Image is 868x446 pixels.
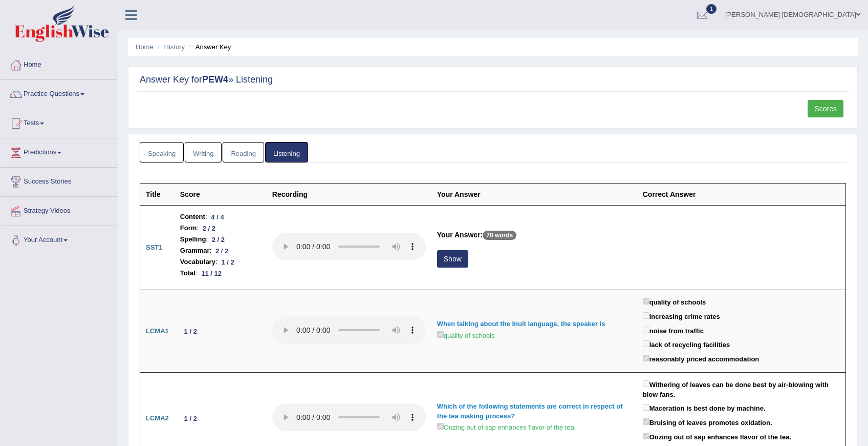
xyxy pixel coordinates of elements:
[643,431,791,442] label: Oozing out of sap enhances flavor of the tea.
[1,51,117,76] a: Home
[180,222,197,234] b: Form
[483,231,516,240] p: 70 words
[643,418,649,425] input: Bruising of leaves promotes oxidation.
[643,325,704,336] label: noise from traffic
[202,74,228,85] strong: PEW4
[180,268,196,279] b: Total
[140,184,175,206] th: Title
[643,402,766,414] label: Maceration is best done by machine.
[198,268,226,279] div: 11 / 12
[180,413,201,424] div: 1 / 2
[706,4,717,14] span: 1
[643,404,649,411] input: Maceration is best done by machine.
[643,353,759,364] label: reasonably priced accommodation
[146,327,169,335] b: LCMA1
[437,331,444,338] input: quality of schools
[643,327,649,333] input: noise from traffic
[180,211,261,222] li: :
[431,184,637,206] th: Your Answer
[437,250,468,268] button: Show
[643,380,649,387] input: Withering of leaves can be done best by air-blowing with blow fans.
[637,184,846,206] th: Correct Answer
[1,138,117,164] a: Predictions
[1,226,117,252] a: Your Account
[643,298,649,305] input: quality of schools
[1,197,117,222] a: Strategy Videos
[180,222,261,234] li: :
[187,42,231,52] li: Answer Key
[146,244,163,251] b: SST1
[175,184,267,206] th: Score
[180,256,215,268] b: Vocabulary
[437,402,632,421] div: Which of the following statements are correct in respect of the tea making process?
[211,246,232,256] div: 2 / 2
[437,231,483,239] b: Your Answer:
[437,319,632,329] div: When talking about the Inuit language, the speaker is
[643,355,649,361] input: reasonably priced accommodation
[199,223,220,234] div: 2 / 2
[136,43,154,51] a: Home
[265,142,308,163] a: Listening
[643,378,840,399] label: Withering of leaves can be done best by air-blowing with blow fans.
[1,80,117,106] a: Practice Questions
[146,414,169,422] b: LCMA2
[180,234,206,245] b: Spelling
[643,433,649,439] input: Oozing out of sap enhances flavor of the tea.
[267,184,431,206] th: Recording
[223,142,264,163] a: Reading
[643,338,730,350] label: lack of recycling facilities
[208,234,229,245] div: 2 / 2
[437,329,495,341] label: quality of schools
[207,212,228,222] div: 4 / 4
[180,245,210,256] b: Grammar
[164,43,185,51] a: History
[185,142,222,163] a: Writing
[643,312,649,319] input: increasing crime rates
[1,109,117,135] a: Tests
[218,257,238,268] div: 1 / 2
[180,268,261,279] li: :
[643,340,649,347] input: lack of recycling facilities
[808,100,843,117] a: Scores
[437,423,444,430] input: Oozing out of sap enhances flavor of the tea.
[643,296,706,308] label: quality of schools
[180,211,205,222] b: Content
[140,75,846,85] h2: Answer Key for » Listening
[180,256,261,268] li: :
[180,326,201,337] div: 1 / 2
[140,142,184,163] a: Speaking
[437,421,576,433] label: Oozing out of sap enhances flavor of the tea.
[180,245,261,256] li: :
[1,168,117,193] a: Success Stories
[643,416,772,428] label: Bruising of leaves promotes oxidation.
[180,234,261,245] li: :
[643,310,720,322] label: increasing crime rates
